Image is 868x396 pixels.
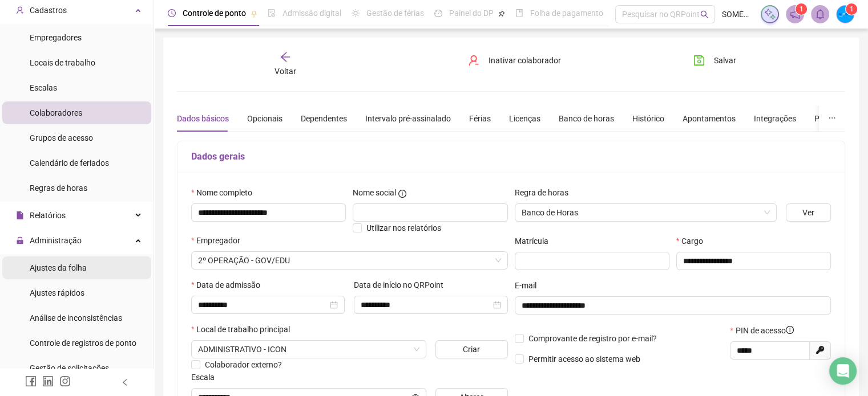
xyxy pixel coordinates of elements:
label: Regra de horas [515,186,576,199]
span: linkedin [42,375,54,387]
span: Ajustes da folha [30,263,87,272]
label: Escala [191,371,222,383]
span: 1 [800,5,804,13]
span: Painel do DP [449,9,494,18]
span: Locais de trabalho [30,58,95,67]
sup: Atualize o seu contato no menu Meus Dados [846,3,857,15]
span: Escalas [30,83,57,92]
span: Inativar colaborador [488,54,561,67]
span: Administração [30,236,82,245]
span: Nome social [353,186,396,199]
span: Empregadores [30,33,82,42]
div: Banco de horas [559,112,614,125]
span: Colaborador externo? [205,360,282,369]
div: Integrações [754,112,796,125]
div: Apontamentos [683,112,736,125]
label: Data de admissão [191,279,268,291]
sup: 1 [796,3,807,15]
div: Opcionais [247,112,282,125]
span: Voltar [274,67,296,76]
span: pushpin [251,10,257,17]
div: Férias [469,112,491,125]
div: Intervalo pré-assinalado [365,112,451,125]
span: arrow-left [280,51,291,63]
img: sparkle-icon.fc2bf0ac1784a2077858766a79e2daf3.svg [764,8,776,21]
span: Relatórios [30,211,66,220]
label: Matrícula [515,235,556,247]
span: file-done [268,9,276,17]
div: Dependentes [301,112,347,125]
span: Utilizar nos relatórios [366,223,441,232]
span: instagram [59,375,71,387]
span: Permitir acesso ao sistema web [528,354,640,364]
img: 50881 [837,6,854,23]
span: bell [815,9,825,19]
label: Cargo [676,235,710,247]
span: Calendário de feriados [30,158,109,168]
span: Regras de horas [30,183,87,193]
span: book [515,9,523,17]
span: PIN de acesso [736,324,794,337]
span: Colaboradores [30,108,82,117]
span: Admissão digital [282,9,341,18]
span: Ver [802,206,814,219]
span: dashboard [434,9,442,17]
div: Open Intercom Messenger [829,357,857,385]
span: pushpin [498,10,505,17]
span: SOMENTE S.A [198,252,501,269]
span: Criar [463,343,480,356]
button: ellipsis [819,105,845,132]
label: Local de trabalho principal [191,323,297,336]
span: file [16,211,24,219]
span: search [700,10,709,19]
span: save [693,55,705,66]
span: ALAMEDA XINGU, 350 [198,341,419,358]
label: E-mail [515,279,544,292]
span: Controle de ponto [183,9,246,18]
span: Cadastros [30,6,67,15]
button: Criar [435,340,508,358]
div: Licenças [509,112,540,125]
span: 1 [850,5,854,13]
label: Nome completo [191,186,260,199]
span: Ajustes rápidos [30,288,84,297]
span: facebook [25,375,37,387]
button: Ver [786,203,831,222]
span: Salvar [714,54,736,67]
label: Empregador [191,234,248,247]
span: Gestão de férias [366,9,424,18]
span: left [121,378,129,386]
span: user-delete [468,55,479,66]
span: sun [352,9,360,17]
span: lock [16,236,24,244]
span: Controle de registros de ponto [30,338,136,348]
div: Dados básicos [177,112,229,125]
span: Gestão de solicitações [30,364,109,373]
span: info-circle [398,190,406,198]
span: info-circle [786,326,794,334]
button: Salvar [685,51,745,70]
span: clock-circle [168,9,176,17]
h5: Dados gerais [191,150,831,164]
span: SOMENTE S.A [722,8,754,21]
div: Histórico [632,112,664,125]
span: Comprovante de registro por e-mail? [528,334,657,343]
label: Data de início no QRPoint [354,279,451,291]
span: Banco de Horas [522,204,770,221]
div: Preferências [814,112,859,125]
span: user-add [16,6,24,14]
span: Análise de inconsistências [30,313,122,322]
span: Grupos de acesso [30,133,93,142]
span: notification [790,9,800,19]
button: Inativar colaborador [459,51,570,70]
span: ellipsis [828,114,836,122]
span: Folha de pagamento [530,9,603,18]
